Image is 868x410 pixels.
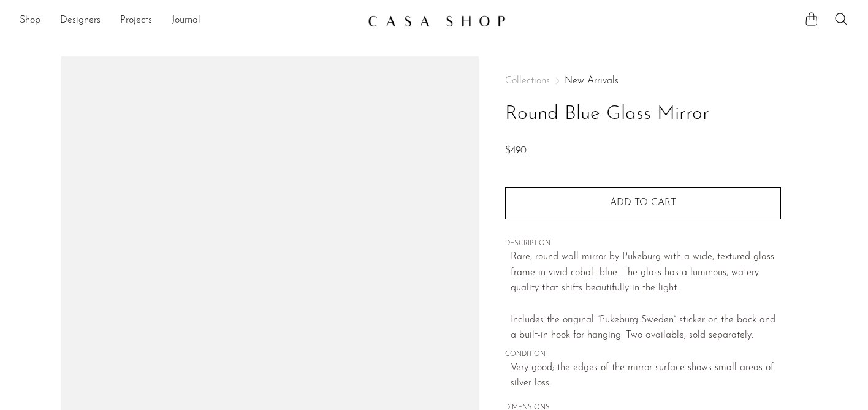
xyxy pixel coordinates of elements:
h1: Round Blue Glass Mirror [505,99,781,130]
nav: Desktop navigation [20,10,358,31]
button: Add to cart [505,187,781,219]
span: Add to cart [610,198,676,208]
a: Shop [20,13,40,29]
a: Projects [120,13,152,29]
span: DESCRIPTION [505,238,781,249]
span: CONDITION [505,349,781,360]
a: Designers [60,13,101,29]
a: Journal [172,13,200,29]
span: Very good; the edges of the mirror surface shows small areas of silver loss. [511,360,781,392]
nav: Breadcrumbs [505,76,781,86]
a: New Arrivals [565,76,619,86]
ul: NEW HEADER MENU [20,10,358,31]
span: Collections [505,76,550,86]
span: $490 [505,146,527,156]
p: Rare, round wall mirror by Pukeburg with a wide, textured glass frame in vivid cobalt blue. The g... [511,249,781,344]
